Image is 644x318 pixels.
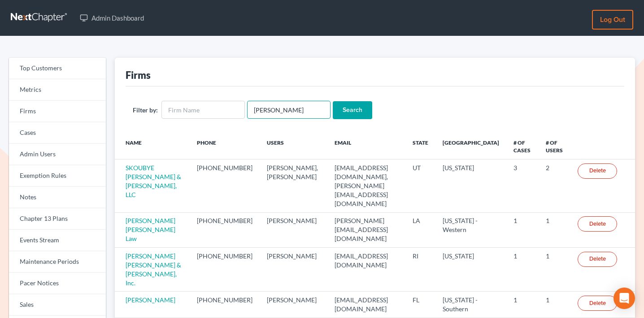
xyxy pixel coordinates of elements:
[327,248,405,292] td: [EMAIL_ADDRESS][DOMAIN_NAME]
[539,248,570,292] td: 1
[539,212,570,247] td: 1
[405,159,435,212] td: UT
[126,69,151,82] div: Firms
[126,217,175,242] a: [PERSON_NAME] [PERSON_NAME] Law
[506,292,538,318] td: 1
[327,212,405,247] td: [PERSON_NAME][EMAIL_ADDRESS][DOMAIN_NAME]
[190,248,260,292] td: [PHONE_NUMBER]
[578,296,617,311] a: Delete
[578,163,617,179] a: Delete
[260,159,327,212] td: [PERSON_NAME], [PERSON_NAME]
[539,159,570,212] td: 2
[190,159,260,212] td: [PHONE_NUMBER]
[327,159,405,212] td: [EMAIL_ADDRESS][DOMAIN_NAME], [PERSON_NAME][EMAIL_ADDRESS][DOMAIN_NAME]
[260,212,327,247] td: [PERSON_NAME]
[9,165,106,187] a: Exemption Rules
[161,101,245,119] input: Firm Name
[9,122,106,144] a: Cases
[9,251,106,273] a: Maintenance Periods
[9,273,106,294] a: Pacer Notices
[578,252,617,267] a: Delete
[247,101,331,119] input: Users
[133,105,158,115] label: Filter by:
[9,58,106,79] a: Top Customers
[9,187,106,208] a: Notes
[9,144,106,165] a: Admin Users
[405,292,435,318] td: FL
[260,292,327,318] td: [PERSON_NAME]
[260,248,327,292] td: [PERSON_NAME]
[126,164,181,198] a: SKOUBYE [PERSON_NAME] & [PERSON_NAME], LLC
[190,292,260,318] td: [PHONE_NUMBER]
[126,296,175,304] a: [PERSON_NAME]
[9,101,106,122] a: Firms
[115,133,190,159] th: Name
[190,133,260,159] th: Phone
[9,230,106,251] a: Events Stream
[190,212,260,247] td: [PHONE_NUMBER]
[405,248,435,292] td: RI
[614,288,635,309] div: Open Intercom Messenger
[539,133,570,159] th: # of Users
[435,248,507,292] td: [US_STATE]
[260,133,327,159] th: Users
[592,10,633,30] a: Log out
[9,294,106,316] a: Sales
[333,101,372,119] input: Search
[435,292,507,318] td: [US_STATE] - Southern
[506,133,538,159] th: # of Cases
[435,133,507,159] th: [GEOGRAPHIC_DATA]
[126,252,181,287] a: [PERSON_NAME] [PERSON_NAME] & [PERSON_NAME], Inc.
[405,133,435,159] th: State
[9,208,106,230] a: Chapter 13 Plans
[9,79,106,101] a: Metrics
[435,159,507,212] td: [US_STATE]
[539,292,570,318] td: 1
[506,159,538,212] td: 3
[327,292,405,318] td: [EMAIL_ADDRESS][DOMAIN_NAME]
[506,248,538,292] td: 1
[75,10,148,26] a: Admin Dashboard
[578,216,617,232] a: Delete
[506,212,538,247] td: 1
[405,212,435,247] td: LA
[327,133,405,159] th: Email
[435,212,507,247] td: [US_STATE] - Western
